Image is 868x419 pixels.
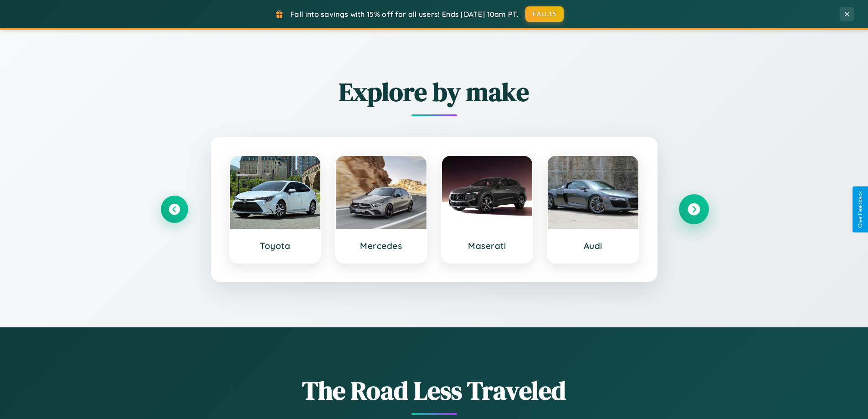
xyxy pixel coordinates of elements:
[290,10,519,19] span: Fall into savings with 15% off for all users! Ends [DATE] 10am PT.
[239,240,312,251] h3: Toyota
[557,240,629,251] h3: Audi
[857,191,863,228] div: Give Feedback
[161,74,708,109] h2: Explore by make
[161,373,708,408] h1: The Road Less Traveled
[525,6,564,22] button: FALL15
[451,240,524,251] h3: Maserati
[345,240,417,251] h3: Mercedes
